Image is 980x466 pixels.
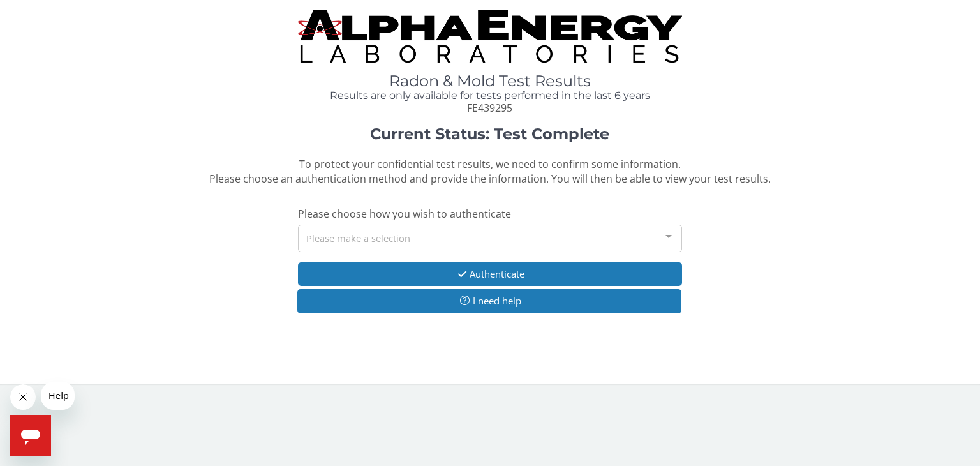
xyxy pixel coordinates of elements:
[298,262,682,286] button: Authenticate
[298,73,682,89] h1: Radon & Mold Test Results
[41,382,75,410] iframe: Message from company
[209,157,771,186] span: To protect your confidential test results, we need to confirm some information. Please choose an ...
[298,90,682,101] h4: Results are only available for tests performed in the last 6 years
[297,289,681,313] button: I need help
[298,10,682,63] img: TightCrop.jpg
[467,101,512,115] span: FE439295
[10,415,51,456] iframe: Button to launch messaging window
[10,384,36,410] iframe: Close message
[306,230,410,245] span: Please make a selection
[298,207,511,221] span: Please choose how you wish to authenticate
[370,124,609,143] strong: Current Status: Test Complete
